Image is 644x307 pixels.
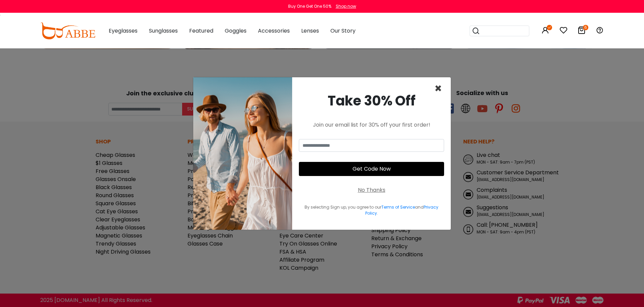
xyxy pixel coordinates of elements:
span: Eyeglasses [109,27,138,35]
div: Join our email list for 30% off your first order! [299,121,444,129]
img: welcome [193,77,292,230]
a: Shop now [332,3,356,9]
a: Privacy Policy [365,204,439,216]
div: No Thanks [358,186,385,194]
a: 6 [578,28,586,35]
span: Featured [189,27,213,35]
span: Goggles [225,27,247,35]
span: × [434,80,442,97]
div: Take 30% Off [299,91,444,111]
span: Lenses [301,27,319,35]
img: abbeglasses.com [40,23,95,39]
div: By selecting Sign up, you agree to our and . [299,204,444,216]
span: Sunglasses [149,27,178,35]
div: Buy One Get One 50% [288,3,331,9]
i: 6 [583,25,588,30]
a: Terms of Service [381,204,415,210]
span: Our Story [330,27,356,35]
button: Close [434,83,442,95]
div: Shop now [336,3,356,9]
span: Accessories [258,27,290,35]
button: Get Code Now [299,162,444,176]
